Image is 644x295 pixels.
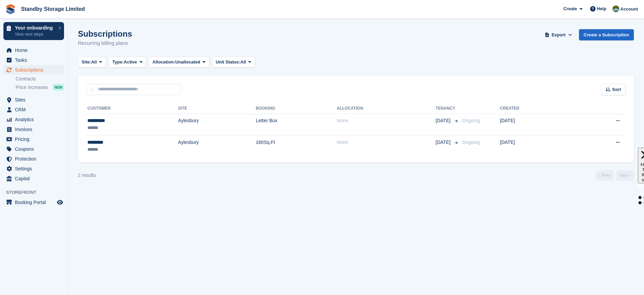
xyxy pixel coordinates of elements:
[552,32,565,38] span: Export
[15,134,56,144] span: Pricing
[15,115,56,124] span: Analytics
[436,139,452,146] span: [DATE]
[91,59,97,66] span: All
[3,95,64,105] a: menu
[500,135,573,157] td: [DATE]
[15,154,56,164] span: Protection
[16,84,64,91] a: Price increases NEW
[178,114,256,135] td: Aylesbury
[579,29,634,40] a: Create a Subscription
[124,59,137,66] span: Active
[18,3,87,15] a: Standby Storage Limited
[212,57,255,68] button: Unit Status: All
[78,29,132,38] h1: Subscriptions
[53,84,64,91] div: NEW
[82,59,91,66] span: Site:
[6,189,67,196] span: Storefront
[500,103,573,114] th: Created
[436,103,459,114] th: Tenancy
[612,86,621,93] span: Sort
[15,144,56,154] span: Coupons
[109,57,146,68] button: Type: Active
[15,25,55,30] p: Your onboarding
[3,105,64,114] a: menu
[78,172,96,179] div: 2 results
[544,29,574,40] button: Export
[3,125,64,134] a: menu
[241,59,246,66] span: All
[3,22,64,40] a: Your onboarding View next steps
[152,59,175,66] span: Allocation:
[112,59,124,66] span: Type:
[436,117,452,124] span: [DATE]
[3,45,64,55] a: menu
[256,103,337,114] th: Booking
[15,105,56,114] span: CRM
[597,5,606,12] span: Help
[5,4,16,14] img: stora-icon-8386f47178a22dfd0bd8f6a31ec36ba5ce8667c1dd55bd0f319d3a0aa187defe.svg
[15,198,56,207] span: Booking Portal
[86,103,178,114] th: Customer
[15,174,56,183] span: Capital
[175,59,200,66] span: Unallocated
[612,5,619,12] img: Aaron Winter
[3,55,64,65] a: menu
[15,164,56,173] span: Settings
[337,139,436,146] div: None
[3,144,64,154] a: menu
[15,45,56,55] span: Home
[78,39,132,47] p: Recurring billing plans
[500,114,573,135] td: [DATE]
[3,65,64,75] a: menu
[15,31,55,37] p: View next steps
[178,103,256,114] th: Site
[616,170,634,181] a: Next
[216,59,241,66] span: Unit Status:
[620,6,638,13] span: Account
[178,135,256,157] td: Aylesbury
[337,103,436,114] th: Allocation
[337,117,436,124] div: None
[3,174,64,183] a: menu
[3,115,64,124] a: menu
[149,57,209,68] button: Allocation: Unallocated
[16,84,48,91] span: Price increases
[15,65,56,75] span: Subscriptions
[596,170,614,181] a: Previous
[15,55,56,65] span: Tasks
[15,125,56,134] span: Invoices
[563,5,577,12] span: Create
[256,135,337,157] td: 160Sq.Ft
[3,154,64,164] a: menu
[3,198,64,207] a: menu
[256,114,337,135] td: Letter Box
[16,76,64,82] a: Contracts
[15,95,56,105] span: Sites
[3,134,64,144] a: menu
[462,118,480,123] span: Ongoing
[3,164,64,173] a: menu
[595,170,635,181] nav: Page
[56,198,64,206] a: Preview store
[462,140,480,145] span: Ongoing
[78,57,106,68] button: Site: All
